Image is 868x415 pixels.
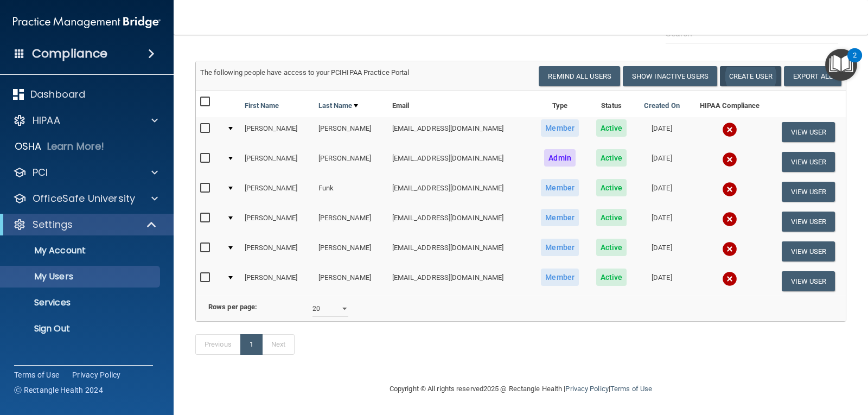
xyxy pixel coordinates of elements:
a: OfficeSafe University [13,192,158,205]
button: Show Inactive Users [623,66,717,86]
button: View User [782,241,835,261]
span: Member [541,239,579,256]
a: Previous [195,334,241,355]
button: View User [782,271,835,291]
td: [EMAIL_ADDRESS][DOMAIN_NAME] [388,147,532,177]
p: Services [7,297,155,308]
td: [PERSON_NAME] [240,177,314,207]
img: cross.ca9f0e7f.svg [722,241,737,257]
a: First Name [245,99,279,112]
td: [PERSON_NAME] [240,147,314,177]
a: Last Name [318,99,359,112]
div: 2 [853,55,857,69]
button: Open Resource Center, 2 new notifications [825,49,857,81]
button: View User [782,212,835,232]
button: View User [782,182,835,202]
p: OSHA [15,140,42,153]
td: [PERSON_NAME] [314,117,388,147]
td: [PERSON_NAME] [240,266,314,296]
span: Member [541,119,579,137]
a: 1 [240,334,263,355]
p: Settings [33,218,73,231]
img: cross.ca9f0e7f.svg [722,122,737,137]
h4: Compliance [32,46,107,61]
b: Rows per page: [208,303,257,311]
p: PCI [33,166,48,179]
p: HIPAA [33,114,60,127]
td: [PERSON_NAME] [314,207,388,237]
td: [DATE] [635,266,688,296]
td: [DATE] [635,117,688,147]
img: dashboard.aa5b2476.svg [13,89,24,100]
span: Active [596,149,627,167]
p: OfficeSafe University [33,192,135,205]
span: Admin [544,149,576,167]
img: cross.ca9f0e7f.svg [722,271,737,286]
img: cross.ca9f0e7f.svg [722,212,737,227]
a: Privacy Policy [72,369,121,380]
td: [DATE] [635,147,688,177]
th: Status [588,91,635,117]
td: [EMAIL_ADDRESS][DOMAIN_NAME] [388,177,532,207]
td: [PERSON_NAME] [240,207,314,237]
td: [DATE] [635,237,688,266]
td: [EMAIL_ADDRESS][DOMAIN_NAME] [388,117,532,147]
span: Active [596,179,627,196]
a: Created On [644,99,680,112]
p: My Users [7,271,155,282]
th: Email [388,91,532,117]
td: [EMAIL_ADDRESS][DOMAIN_NAME] [388,237,532,266]
a: PCI [13,166,158,179]
a: Dashboard [13,88,158,101]
p: Dashboard [30,88,85,101]
img: cross.ca9f0e7f.svg [722,152,737,167]
img: cross.ca9f0e7f.svg [722,182,737,197]
a: Settings [13,218,157,231]
button: View User [782,152,835,172]
span: Member [541,269,579,286]
td: [PERSON_NAME] [314,237,388,266]
p: Sign Out [7,323,155,334]
a: Privacy Policy [565,385,608,393]
button: View User [782,122,835,142]
td: [DATE] [635,177,688,207]
div: Copyright © All rights reserved 2025 @ Rectangle Health | | [323,372,719,406]
span: Member [541,179,579,196]
span: Active [596,119,627,137]
th: HIPAA Compliance [688,91,771,117]
td: [PERSON_NAME] [240,117,314,147]
a: Terms of Use [610,385,652,393]
p: My Account [7,245,155,256]
th: Type [532,91,588,117]
a: HIPAA [13,114,158,127]
td: [PERSON_NAME] [314,147,388,177]
td: [PERSON_NAME] [314,266,388,296]
span: Active [596,209,627,226]
td: [EMAIL_ADDRESS][DOMAIN_NAME] [388,266,532,296]
a: Export All [784,66,841,86]
span: Active [596,269,627,286]
td: [PERSON_NAME] [240,237,314,266]
button: Create User [720,66,781,86]
td: [DATE] [635,207,688,237]
p: Learn More! [47,140,105,153]
button: Remind All Users [539,66,620,86]
a: Next [262,334,295,355]
span: Active [596,239,627,256]
img: PMB logo [13,11,161,33]
span: The following people have access to your PCIHIPAA Practice Portal [200,68,410,76]
a: Terms of Use [14,369,59,380]
td: Funk [314,177,388,207]
span: Ⓒ Rectangle Health 2024 [14,385,103,395]
td: [EMAIL_ADDRESS][DOMAIN_NAME] [388,207,532,237]
span: Member [541,209,579,226]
